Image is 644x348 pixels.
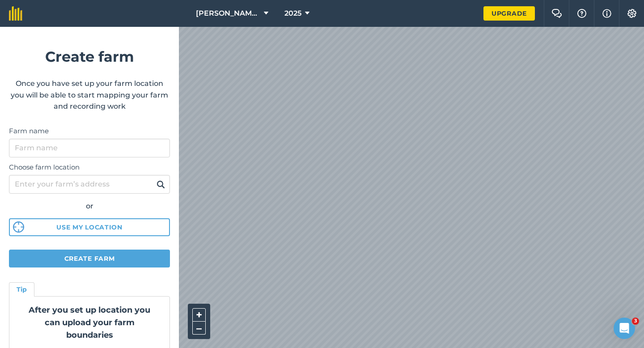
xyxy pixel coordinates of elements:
h1: Create farm [9,45,170,68]
button: – [192,322,206,335]
label: Farm name [9,126,170,136]
span: 3 [632,318,639,325]
span: [PERSON_NAME] & Sons Farming LTD [196,8,260,19]
a: Upgrade [483,6,535,21]
button: Create farm [9,250,170,267]
input: Enter your farm’s address [9,175,170,194]
span: 2025 [284,8,301,19]
h4: Tip [17,284,27,294]
p: Once you have set up your farm location you will be able to start mapping your farm and recording... [9,78,170,112]
img: svg%3e [13,221,24,233]
button: + [192,308,206,322]
strong: After you set up location you can upload your farm boundaries [29,305,150,340]
button: Use my location [9,218,170,236]
input: Farm name [9,139,170,157]
label: Choose farm location [9,162,170,173]
img: svg+xml;base64,PHN2ZyB4bWxucz0iaHR0cDovL3d3dy53My5vcmcvMjAwMC9zdmciIHdpZHRoPSIxOSIgaGVpZ2h0PSIyNC... [157,179,165,190]
img: fieldmargin Logo [9,6,22,21]
div: or [9,200,170,212]
img: A cog icon [627,9,637,18]
img: A question mark icon [576,9,587,18]
iframe: Intercom live chat [614,318,635,339]
img: Two speech bubbles overlapping with the left bubble in the forefront [551,9,562,18]
img: svg+xml;base64,PHN2ZyB4bWxucz0iaHR0cDovL3d3dy53My5vcmcvMjAwMC9zdmciIHdpZHRoPSIxNyIgaGVpZ2h0PSIxNy... [602,8,611,19]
